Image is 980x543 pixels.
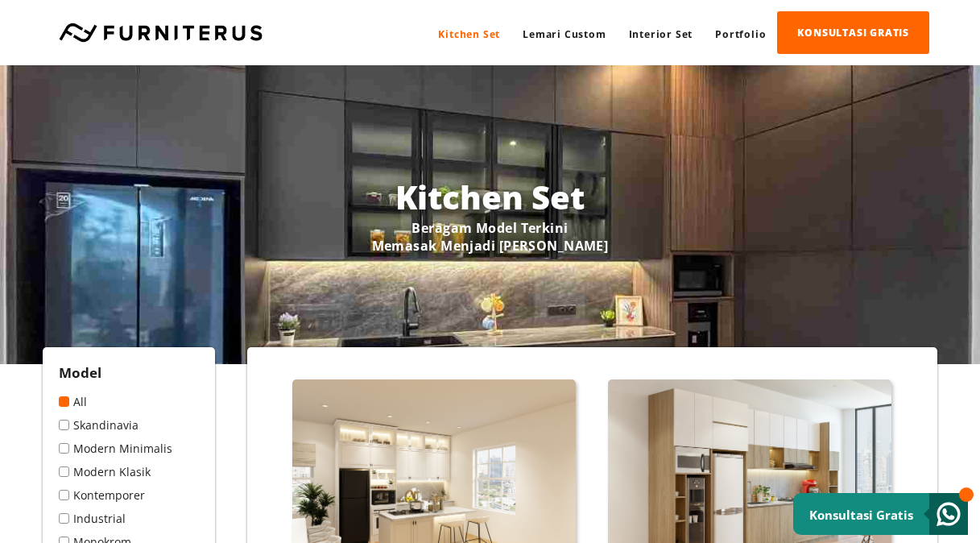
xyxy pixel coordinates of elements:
[131,175,849,219] h1: Kitchen Set
[59,511,199,526] a: Industrial
[618,13,705,56] a: Interior Set
[59,464,199,479] a: Modern Klasik
[59,417,199,433] a: Skandinavia
[704,13,777,56] a: Portfolio
[131,219,849,255] p: Beragam Model Terkini Memasak Menjadi [PERSON_NAME]
[59,487,199,503] a: Kontemporer
[511,13,617,56] a: Lemari Custom
[59,394,199,409] a: All
[59,441,199,456] a: Modern Minimalis
[793,493,968,535] a: Konsultasi Gratis
[809,507,913,523] small: Konsultasi Gratis
[777,11,929,54] a: KONSULTASI GRATIS
[427,13,511,56] a: Kitchen Set
[59,363,199,382] h2: Model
